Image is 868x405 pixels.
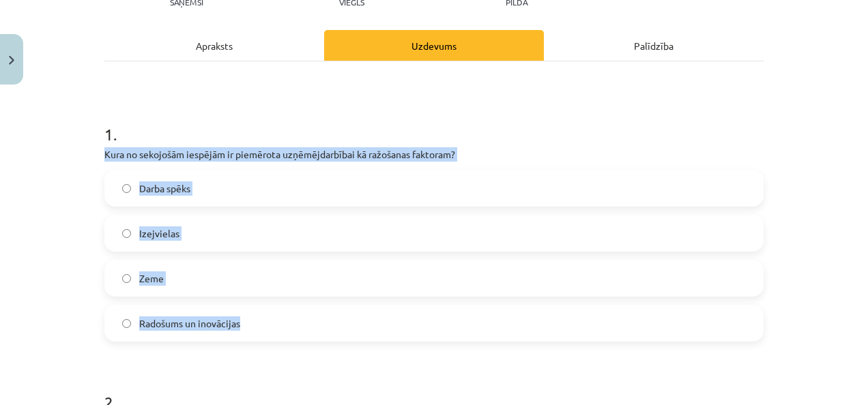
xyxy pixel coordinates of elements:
input: Zeme [122,274,131,283]
p: Kura no sekojošām iespējām ir piemērota uzņēmējdarbībai kā ražošanas faktoram? [104,147,764,162]
div: Apraksts [104,30,324,61]
h1: 1 . [104,101,764,143]
input: Darba spēks [122,184,131,193]
div: Palīdzība [544,30,764,61]
input: Radošums un inovācijas [122,319,131,328]
span: Zeme [139,271,164,286]
input: Izejvielas [122,229,131,238]
span: Radošums un inovācijas [139,316,240,331]
div: Uzdevums [324,30,544,61]
img: icon-close-lesson-0947bae3869378f0d4975bcd49f059093ad1ed9edebbc8119c70593378902aed.svg [9,56,14,65]
span: Darba spēks [139,181,190,196]
span: Izejvielas [139,226,179,241]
